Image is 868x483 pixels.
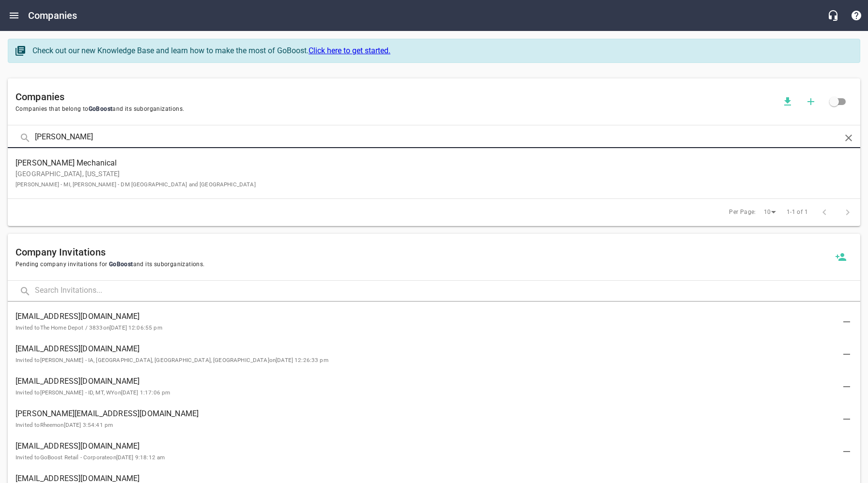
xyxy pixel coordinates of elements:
button: Delete Invitation [835,440,858,463]
button: Live Chat [821,4,845,27]
button: Download companies [776,90,799,113]
button: Support Portal [845,4,868,27]
small: Invited to The Home Depot / 3833 on [DATE] 12:06:55 pm [15,324,162,331]
a: Click here to get started. [309,46,390,55]
button: Delete Invitation [835,310,858,333]
span: 1-1 of 1 [787,208,808,217]
span: GoBoost [107,261,133,268]
small: Invited to [PERSON_NAME] - ID, MT, WY on [DATE] 1:17:06 pm [15,389,170,396]
span: [EMAIL_ADDRESS][DOMAIN_NAME] [15,311,837,322]
span: GoBoost [89,106,113,112]
span: Pending company invitations for and its suborganizations. [15,260,829,270]
button: Add a new company [799,90,822,113]
input: Search Invitations... [35,281,860,302]
span: [PERSON_NAME] Mechanical [15,157,837,169]
input: Search Companies... [35,127,833,148]
h6: Companies [15,89,776,105]
span: [EMAIL_ADDRESS][DOMAIN_NAME] [15,440,837,452]
span: [PERSON_NAME][EMAIL_ADDRESS][DOMAIN_NAME] [15,408,837,420]
button: Delete Invitation [835,343,858,366]
div: Check out our new Knowledge Base and learn how to make the most of GoBoost. [32,45,850,57]
button: Delete Invitation [835,408,858,431]
small: Invited to Rheem on [DATE] 3:54:41 pm [15,422,113,428]
small: Invited to [PERSON_NAME] - IA, [GEOGRAPHIC_DATA], [GEOGRAPHIC_DATA], [GEOGRAPHIC_DATA] on [DATE] ... [15,357,328,363]
span: [EMAIL_ADDRESS][DOMAIN_NAME] [15,343,837,355]
span: [EMAIL_ADDRESS][DOMAIN_NAME] [15,376,837,387]
button: Delete Invitation [835,375,858,398]
h6: Company Invitations [15,244,829,260]
h6: Companies [28,8,77,23]
span: Per Page: [729,208,756,217]
small: [PERSON_NAME] - MI, [PERSON_NAME] - DM [GEOGRAPHIC_DATA] and [GEOGRAPHIC_DATA] [15,181,256,188]
span: Companies that belong to and its suborganizations. [15,105,776,114]
small: Invited to GoBoost Retail - Corporate on [DATE] 9:18:12 am [15,454,165,461]
span: Click to view all companies [822,90,846,113]
div: 10 [760,206,779,219]
button: Invite a new company [829,245,852,269]
a: [PERSON_NAME] Mechanical[GEOGRAPHIC_DATA], [US_STATE][PERSON_NAME] - MI, [PERSON_NAME] - DM [GEOG... [8,152,860,195]
button: Open drawer [2,4,26,27]
p: [GEOGRAPHIC_DATA], [US_STATE] [15,169,837,189]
